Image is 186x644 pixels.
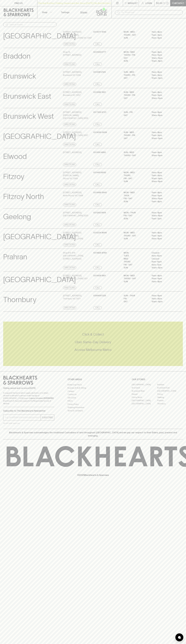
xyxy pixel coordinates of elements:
a: Call [93,223,102,226]
p: SUN - FRI [124,111,148,114]
p: THURS [124,174,148,177]
a: Shipping Information [68,406,119,409]
p: 03 7300 6721 [93,111,106,114]
p: [GEOGRAPHIC_DATA] [3,131,76,142]
p: SUN [124,280,148,283]
p: FIND US [14,2,23,5]
a: Fitzroy North [132,396,157,399]
p: MON - WED [124,274,148,277]
p: Wishlist [128,2,138,5]
p: THUR [124,194,148,197]
p: [STREET_ADDRESS][PERSON_NAME] , Fitzroy VIC 3065 [63,171,93,180]
p: Shop 813-814 [GEOGRAPHIC_DATA] , [STREET_ADDRESS] [63,251,93,260]
a: Fitzroy [157,393,183,396]
p: 11am – 9pm [152,194,175,197]
p: Elwood [3,151,27,162]
p: 9am – 7pm [152,263,175,266]
p: [GEOGRAPHIC_DATA] [3,274,76,285]
p: It is against the law to sell or supply alcohol to, or to obtain alcohol on behalf of a person un... [3,392,54,405]
p: MON - WED [124,171,148,174]
p: SUN [124,180,148,183]
p: We will never spam you [3,422,54,425]
p: 11am – 9pm [152,234,175,237]
p: 11am – 8pm [152,237,175,240]
a: Directions [63,203,76,206]
a: Business & Bulk Gifting [68,386,119,390]
a: Call [93,266,102,269]
a: Prahran [157,399,183,402]
p: Tastings [61,11,69,14]
p: SUN - WED [124,131,148,134]
p: Braddon [3,51,30,62]
p: SAT [124,97,148,100]
p: 10am – 9pm [152,57,175,60]
a: [GEOGRAPHIC_DATA] [132,399,157,402]
p: [STREET_ADDRESS][PERSON_NAME] , [GEOGRAPHIC_DATA] [63,231,93,240]
p: [STREET_ADDRESS][PERSON_NAME] , [GEOGRAPHIC_DATA] 3055 [63,111,93,120]
a: Terms & Conditions [68,409,119,412]
a: Call [93,163,102,166]
button: SUBSCRIBE [41,415,54,420]
a: Tastings [56,6,74,18]
p: Shop [42,11,47,14]
a: Call [93,183,102,186]
p: $0.00 [156,2,162,5]
p: Blackhearts & Sparrows acknowledges the traditional Custodians of land throughout [GEOGRAPHIC_DAT... [5,431,181,437]
p: [STREET_ADDRESS] , North Fitzroy VIC 3068 [63,191,83,197]
p: THURS - FRI [124,134,148,137]
p: Sun - Thur [124,294,148,297]
a: [GEOGRAPHIC_DATA] [132,383,157,386]
p: 02 6128 0777 [93,51,106,54]
a: Call [93,306,102,309]
a: [GEOGRAPHIC_DATA] [132,402,157,405]
p: 03 9826 8768 [93,251,106,254]
p: MON - WED [124,51,148,54]
p: OUR STORES [132,378,183,381]
p: 11am – 8pm [152,51,175,54]
input: Try "Pinot noir" [121,10,181,15]
p: 03 9489 5945 [93,191,107,194]
a: Privacy Policy [68,403,119,406]
a: Contact Us [68,393,119,396]
p: MON - THUR [124,211,148,214]
p: SUN - WED [124,71,148,74]
a: Directions [63,223,76,226]
p: 11am – 9pm [152,54,175,57]
a: Directions [63,43,76,46]
p: 10am – 5pm [152,266,175,269]
p: 03 9077 5145 [93,30,106,34]
p: 03 6234 8696 [93,231,107,234]
a: Careers [68,390,119,393]
p: Fri [124,297,148,300]
h5: Uber Same-Day Delivery [3,340,183,344]
p: SUN [124,217,148,220]
p: 03 9050 0659 [93,131,107,134]
p: Brunswick West [3,111,54,122]
p: MON - WED [124,30,148,34]
p: Checkout [172,2,184,5]
p: Closed – [152,257,175,260]
a: Brunswick [132,386,157,389]
p: 11am – 8pm [152,200,175,203]
a: Directions [63,306,76,309]
p: 11am – 9pm [152,74,175,77]
p: SUN - WED [124,91,148,94]
p: 11am – 8pm [152,131,175,134]
a: Geelong [157,396,183,399]
a: Call [93,103,102,106]
p: THURS - SAT [124,154,148,157]
p: MON - WED [124,191,148,194]
p: 11am – 9pm [152,174,175,177]
p: THURS - FRI [124,94,148,97]
p: [STREET_ADDRESS] , Thornbury VIC 3071 [63,294,82,300]
p: 11am – 8pm [152,91,175,94]
a: Directions [63,123,76,126]
p: 11am – 8pm [152,30,175,34]
p: Brunswick East [3,91,51,102]
p: 9am – 6pm [152,260,175,263]
p: Sibling owned and run since [DATE] [3,387,54,389]
p: 11am – 8pm [152,71,175,74]
p: SAT [124,137,148,140]
p: THURS - FRI [124,74,148,77]
a: [GEOGRAPHIC_DATA] [157,389,183,393]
